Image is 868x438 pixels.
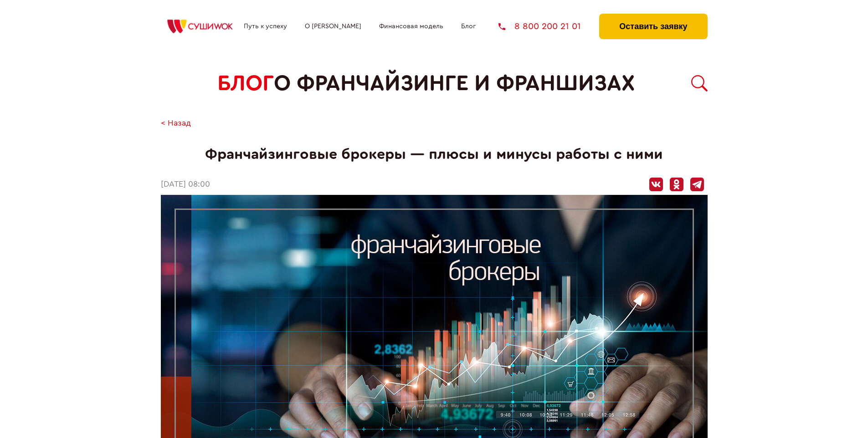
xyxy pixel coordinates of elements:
[514,22,581,31] span: 8 800 200 21 01
[244,23,287,30] a: Путь к успеху
[305,23,361,30] a: О [PERSON_NAME]
[161,119,191,128] a: < Назад
[274,71,635,96] span: о франчайзинге и франшизах
[217,71,274,96] span: БЛОГ
[599,14,707,39] button: Оставить заявку
[161,146,708,163] h1: Франчайзинговые брокеры ― плюсы и минусы работы с ними
[161,180,210,189] time: [DATE] 08:00
[461,23,476,30] a: Блог
[498,22,581,31] a: 8 800 200 21 01
[379,23,443,30] a: Финансовая модель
